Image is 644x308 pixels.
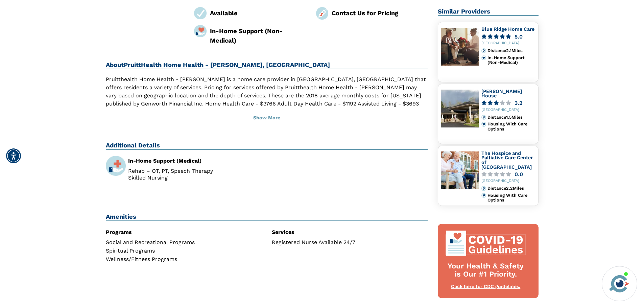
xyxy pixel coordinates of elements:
[106,248,262,254] div: Spiritual Programs
[128,175,262,181] li: Skilled Nursing
[481,186,486,191] img: distance.svg
[481,150,533,170] a: The Hospice and Palliative Care Center of [GEOGRAPHIC_DATA]
[481,48,486,53] img: distance.svg
[6,148,21,163] div: Accessibility Menu
[510,170,637,262] iframe: iframe
[487,122,535,132] div: Housing With Care Options
[481,89,522,99] a: [PERSON_NAME] House
[106,75,428,124] p: Pruitthealth Home Health - [PERSON_NAME] is a home care provider in [GEOGRAPHIC_DATA], [GEOGRAPHI...
[481,172,535,177] a: 0.0
[481,26,534,32] a: Blue Ridge Home Care
[487,193,535,203] div: Housing With Care Options
[481,122,486,126] img: primary.svg
[272,240,428,245] div: Registered Nurse Available 24/7
[445,283,527,290] div: Click here for CDC guidelines.
[481,108,535,112] div: [GEOGRAPHIC_DATA]
[487,55,535,65] div: In-Home Support (Non-Medical)
[210,8,306,18] div: Available
[487,186,535,191] div: Distance 2.2 Miles
[106,142,428,150] h2: Additional Details
[332,8,428,18] div: Contact Us for Pricing
[481,179,535,183] div: [GEOGRAPHIC_DATA]
[481,34,535,39] a: 5.0
[515,100,522,105] div: 3.2
[608,272,631,295] img: avatar
[481,100,535,105] a: 3.2
[438,8,539,16] h2: Similar Providers
[272,230,428,235] div: Services
[445,262,527,279] div: Your Health & Safety is Our #1 Priority.
[515,34,523,39] div: 5.0
[445,231,527,256] img: covid-top-default.svg
[481,115,486,120] img: distance.svg
[487,48,535,53] div: Distance 2.1 Miles
[106,61,428,69] h2: About PruittHealth Home Health - [PERSON_NAME], [GEOGRAPHIC_DATA]
[106,213,428,221] h2: Amenities
[487,115,535,120] div: Distance 1.5 Miles
[481,193,486,198] img: primary.svg
[106,257,262,262] div: Wellness/Fitness Programs
[106,240,262,245] div: Social and Recreational Programs
[106,230,262,235] div: Programs
[128,158,262,164] div: In-Home Support (Medical)
[481,41,535,46] div: [GEOGRAPHIC_DATA]
[128,168,262,174] li: Rehab – OT, PT, Speech Therapy
[210,26,306,45] div: In-Home Support (Non-Medical)
[481,55,486,60] img: primary.svg
[106,111,428,125] button: Show More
